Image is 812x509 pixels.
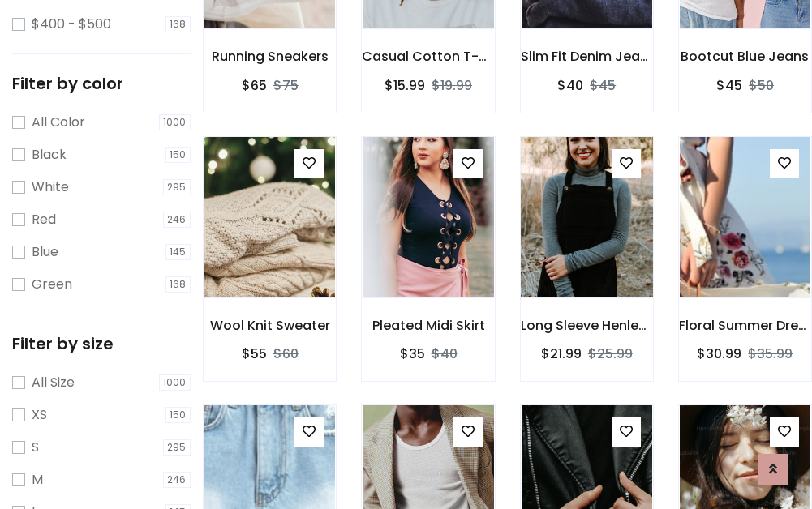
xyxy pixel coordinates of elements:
h6: Floral Summer Dress [679,318,811,333]
del: $50 [749,76,774,95]
label: Blue [32,242,58,262]
span: 246 [163,472,191,488]
h6: Slim Fit Denim Jeans [521,49,653,64]
label: White [32,178,69,197]
h6: $21.99 [541,346,582,361]
span: 295 [163,179,191,195]
h6: $55 [242,346,267,361]
h6: $40 [557,78,583,93]
del: $25.99 [588,344,633,363]
span: 1000 [159,114,191,130]
label: $400 - $500 [32,15,111,34]
del: $19.99 [432,76,472,95]
span: 1000 [159,374,191,391]
h6: $15.99 [385,78,425,93]
h6: Wool Knit Sweater [204,318,336,333]
h6: Running Sneakers [204,49,336,64]
h6: $35 [400,346,425,361]
h6: Pleated Midi Skirt [362,318,494,333]
label: S [32,438,39,457]
h6: $45 [716,78,742,93]
del: $60 [273,344,299,363]
span: 295 [163,439,191,456]
label: M [32,470,43,490]
h6: $65 [242,78,267,93]
del: $35.99 [748,344,793,363]
del: $75 [273,76,299,95]
label: XS [32,405,47,425]
del: $45 [590,76,616,95]
span: 150 [165,407,191,423]
label: Red [32,210,56,229]
h6: Casual Cotton T-Shirt [362,49,494,64]
span: 150 [165,147,191,163]
h5: Filter by color [12,74,191,93]
span: 145 [165,244,191,260]
span: 168 [165,276,191,293]
span: 246 [163,212,191,228]
h5: Filter by size [12,334,191,353]
span: 168 [165,16,191,32]
label: All Size [32,373,75,392]
h6: $30.99 [697,346,741,361]
h6: Bootcut Blue Jeans [679,49,811,64]
label: Black [32,145,67,165]
del: $40 [432,344,458,363]
label: Green [32,275,72,294]
label: All Color [32,113,85,132]
h6: Long Sleeve Henley T-Shirt [521,318,653,333]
